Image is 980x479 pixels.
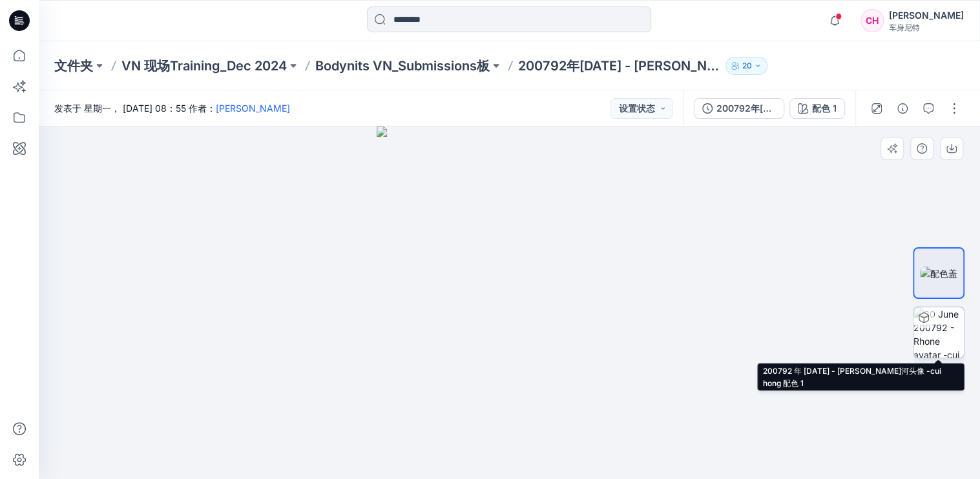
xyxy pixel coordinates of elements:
[889,23,964,34] div: 车身尼特
[121,57,287,75] a: VN 现场Training_Dec 2024
[377,127,642,479] img: eyJhbGciOiJIUzI1NiIsImtpZCI6IjAiLCJzbHQiOiJzZXMiLCJ0eXAiOiJKV1QifQ.eyJkYXRhIjp7InR5cGUiOiJzdG9yYW...
[716,101,776,116] div: 200792年[DATE] - [PERSON_NAME]河头像-[PERSON_NAME]
[694,98,784,119] button: 200792年[DATE] - [PERSON_NAME]河头像-[PERSON_NAME]
[789,98,845,119] button: 配色 1
[54,57,93,75] a: 文件夹
[892,98,913,119] button: Details
[518,57,720,75] p: 200792年[DATE] - [PERSON_NAME]河头像-[PERSON_NAME]
[860,9,884,32] div: CH
[913,307,964,358] img: 30 June 200792 - Rhone avatar -cui hong Colorway 1
[742,59,751,73] p: 20
[216,103,290,114] a: [PERSON_NAME]
[725,57,767,75] button: 20
[920,267,957,280] img: 配色盖
[54,101,290,115] span: 发表于 星期一， [DATE] 08：55 作者：
[812,101,837,116] div: 配色 1
[315,57,490,75] a: Bodynits VN_Submissions板
[889,8,964,23] div: [PERSON_NAME]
